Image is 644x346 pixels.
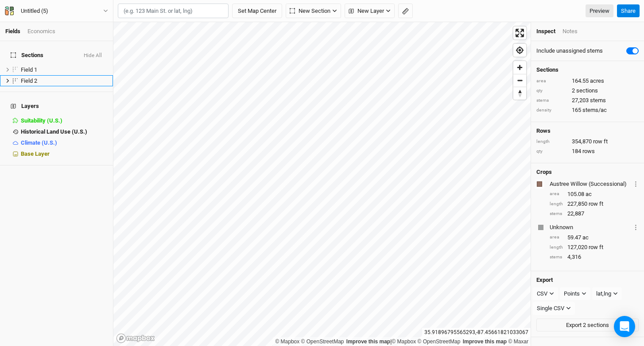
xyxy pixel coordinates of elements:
div: density [536,107,567,114]
button: Crop Usage [633,179,639,189]
button: Shortcut: M [398,4,413,19]
div: Open Intercom Messenger [614,316,635,337]
button: Crop Usage [633,222,639,232]
div: length [536,138,567,145]
div: 35.91896795565293 , -87.45661821033067 [422,328,531,337]
div: Untitled (5) [21,7,48,15]
h4: Layers [5,97,108,115]
a: Improve this map [463,338,507,345]
span: rows [582,147,595,155]
span: ac [586,190,592,198]
canvas: Map [113,22,531,346]
button: Reset bearing to north [513,87,526,100]
span: Base Layer [21,150,50,157]
div: length [550,201,563,208]
div: Austree Willow (Successional) [550,180,631,188]
div: CSV [537,289,547,298]
button: Hide All [83,53,102,59]
button: Zoom in [513,61,526,74]
button: lat,lng [592,287,622,300]
button: Find my location [513,44,526,57]
div: 354,870 [536,138,639,146]
div: Single CSV [537,304,564,313]
div: 27,203 [536,96,639,104]
a: OpenStreetMap [418,338,461,345]
span: ac [582,234,589,242]
span: row ft [593,138,608,146]
span: Suitability (U.S.) [21,117,62,124]
input: (e.g. 123 Main St. or lat, lng) [118,4,229,19]
label: Include unassigned stems [536,47,603,55]
span: acres [590,77,604,85]
div: Inspect [536,27,555,35]
div: 127,020 [550,243,639,251]
button: CSV [533,287,558,300]
a: Mapbox logo [116,333,155,343]
span: Field 1 [21,66,37,73]
div: Economics [27,27,55,35]
div: 4,316 [550,253,639,261]
a: Preview [586,4,613,18]
span: Sections [11,52,43,59]
button: Set Map Center [232,4,282,19]
h4: Rows [536,127,639,135]
h4: Export [536,277,639,284]
span: stems/ac [582,106,607,114]
a: Fields [5,28,20,35]
button: Enter fullscreen [513,27,526,39]
button: Share [617,4,640,18]
button: New Layer [345,4,395,19]
div: Field 2 [21,77,108,85]
div: area [550,234,563,241]
div: 164.55 [536,77,639,85]
a: Mapbox [392,338,416,345]
a: Maxar [508,338,528,345]
div: Notes [563,27,578,35]
a: Mapbox [275,338,299,345]
span: Field 2 [21,77,37,84]
button: Untitled (5) [4,6,109,16]
div: 227,850 [550,200,639,208]
span: New Layer [349,7,384,15]
div: qty [536,148,567,155]
a: Improve this map [346,338,390,345]
div: 105.08 [550,190,639,198]
div: area [550,191,563,197]
span: stems [590,96,606,104]
div: | [275,337,528,346]
h4: Sections [536,66,639,73]
div: Historical Land Use (U.S.) [21,128,108,135]
div: Base Layer [21,150,108,158]
div: length [550,244,563,251]
span: Climate (U.S.) [21,139,57,146]
span: sections [576,87,598,95]
div: stems [536,97,567,104]
span: Historical Land Use (U.S.) [21,128,87,135]
button: Zoom out [513,74,526,87]
div: 184 [536,147,639,155]
div: Field 1 [21,66,108,73]
div: Points [564,289,580,298]
span: row ft [589,243,603,251]
div: qty [536,88,567,94]
div: Unknown [550,223,631,231]
button: Single CSV [533,302,575,315]
div: Suitability (U.S.) [21,117,108,124]
div: 59.47 [550,234,639,242]
div: lat,lng [596,289,611,298]
div: stems [550,211,563,217]
span: Zoom out [513,74,526,87]
span: New Section [290,7,330,15]
a: OpenStreetMap [301,338,344,345]
button: New Section [286,4,341,19]
button: Export 2 sections [536,319,639,332]
div: 165 [536,106,639,114]
h4: Crops [536,169,552,176]
span: row ft [589,200,603,208]
div: 2 [536,87,639,95]
div: stems [550,254,563,261]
